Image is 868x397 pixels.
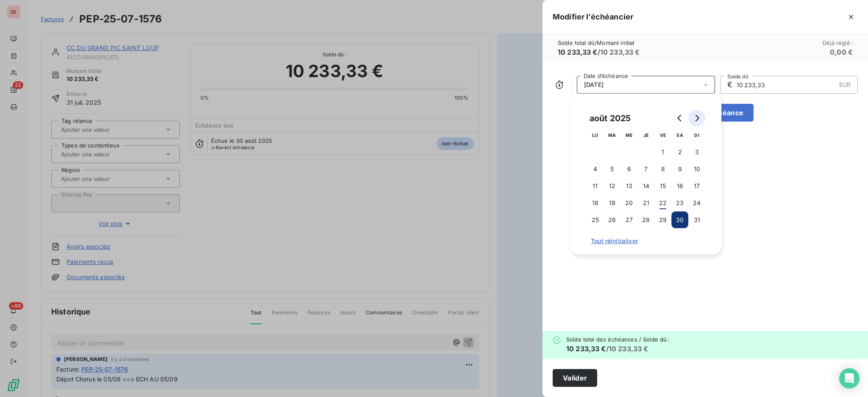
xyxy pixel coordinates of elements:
[620,194,637,211] button: 20
[558,47,640,57] h6: / 10 233,33 €
[587,194,604,211] button: 18
[637,194,654,211] button: 21
[654,211,671,228] button: 29
[839,368,860,389] div: Open Intercom Messenger
[654,127,671,144] th: vendredi
[587,178,604,194] button: 11
[604,161,620,178] button: 5
[604,127,620,144] th: mardi
[654,144,671,161] button: 1
[671,110,688,127] button: Go to previous month
[671,178,688,194] button: 16
[671,211,688,228] button: 30
[620,127,637,144] th: mercredi
[587,111,634,125] div: août 2025
[587,127,604,144] th: lundi
[558,48,598,56] span: 10 233,33 €
[688,178,705,194] button: 17
[566,336,670,343] span: Solde total des échéances / Solde dû :
[671,144,688,161] button: 2
[637,161,654,178] button: 7
[637,127,654,144] th: jeudi
[823,39,853,46] span: Déjà réglé :
[587,161,604,178] button: 4
[566,344,670,354] h6: / 10 233,33 €
[688,211,705,228] button: 31
[591,238,701,244] span: Tout réinitialiser
[671,127,688,144] th: samedi
[688,161,705,178] button: 10
[553,11,633,23] h5: Modifier l’échéancier
[654,178,671,194] button: 15
[654,161,671,178] button: 8
[654,194,671,211] button: 22
[587,211,604,228] button: 25
[637,211,654,228] button: 28
[620,178,637,194] button: 13
[671,194,688,211] button: 23
[688,194,705,211] button: 24
[553,369,597,387] button: Valider
[604,211,620,228] button: 26
[620,161,637,178] button: 6
[830,47,853,57] h6: 0,00 €
[604,178,620,194] button: 12
[604,194,620,211] button: 19
[688,144,705,161] button: 3
[671,161,688,178] button: 9
[637,178,654,194] button: 14
[688,127,705,144] th: dimanche
[688,110,705,127] button: Go to next month
[558,39,640,46] span: Solde total dû / Montant initial
[584,81,604,88] span: [DATE]
[566,344,606,353] span: 10 233,33 €
[620,211,637,228] button: 27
